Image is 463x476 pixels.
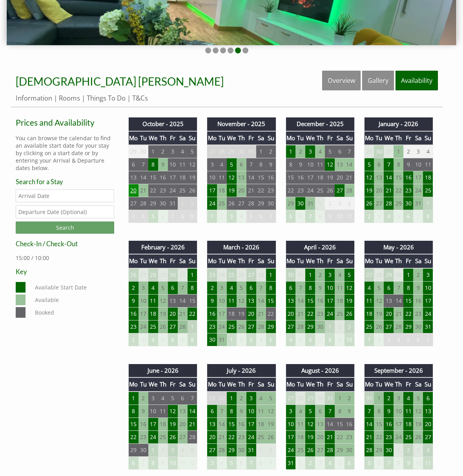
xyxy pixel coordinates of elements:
[217,145,227,158] td: 28
[364,197,374,210] td: 26
[256,210,266,223] td: 6
[413,171,423,184] td: 17
[139,268,148,282] td: 27
[178,184,188,197] td: 25
[168,254,178,268] th: Fr
[148,197,158,210] td: 29
[188,281,197,294] td: 8
[16,75,224,88] a: [DEMOGRAPHIC_DATA] [PERSON_NAME]
[217,268,227,282] td: 24
[345,254,354,268] th: Su
[178,197,188,210] td: 1
[256,184,266,197] td: 22
[286,241,354,254] th: April - 2026
[139,184,148,197] td: 21
[59,93,80,103] a: Rooms
[295,158,305,171] td: 9
[413,158,423,171] td: 10
[315,254,325,268] th: Th
[335,268,345,282] td: 4
[237,281,246,294] td: 5
[227,254,237,268] th: We
[423,184,433,197] td: 25
[335,131,345,145] th: Sa
[129,117,197,131] th: October - 2025
[207,210,217,223] td: 1
[305,268,315,282] td: 1
[237,158,246,171] td: 6
[256,254,266,268] th: Sa
[207,131,217,145] th: Mo
[335,184,345,197] td: 27
[315,281,325,294] td: 9
[207,145,217,158] td: 27
[207,171,217,184] td: 10
[345,171,354,184] td: 21
[423,171,433,184] td: 18
[335,171,345,184] td: 20
[315,184,325,197] td: 25
[129,281,139,294] td: 2
[325,281,335,294] td: 10
[158,145,168,158] td: 2
[325,197,335,210] td: 2
[345,281,354,294] td: 12
[374,197,384,210] td: 27
[148,281,158,294] td: 4
[168,197,178,210] td: 31
[237,131,246,145] th: Th
[246,197,256,210] td: 28
[256,131,266,145] th: Sa
[396,71,438,90] a: Availability
[148,254,158,268] th: We
[266,268,276,282] td: 1
[364,268,374,282] td: 27
[139,131,148,145] th: Tu
[16,268,114,275] h3: Key
[237,145,246,158] td: 30
[325,145,335,158] td: 5
[384,197,394,210] td: 28
[305,197,315,210] td: 31
[305,131,315,145] th: We
[266,145,276,158] td: 2
[217,158,227,171] td: 4
[266,197,276,210] td: 30
[286,281,295,294] td: 6
[227,197,237,210] td: 26
[237,268,246,282] td: 26
[207,241,276,254] th: March - 2026
[394,145,403,158] td: 1
[364,158,374,171] td: 5
[256,268,266,282] td: 28
[237,210,246,223] td: 4
[158,254,168,268] th: Th
[295,184,305,197] td: 23
[364,145,374,158] td: 29
[315,197,325,210] td: 1
[178,131,188,145] th: Sa
[286,117,354,131] th: December - 2025
[217,281,227,294] td: 3
[188,268,197,282] td: 1
[158,184,168,197] td: 23
[315,158,325,171] td: 11
[335,254,345,268] th: Sa
[335,197,345,210] td: 3
[266,254,276,268] th: Su
[168,131,178,145] th: Fr
[286,131,295,145] th: Mo
[207,254,217,268] th: Mo
[364,241,433,254] th: May - 2026
[394,131,403,145] th: Th
[139,145,148,158] td: 30
[325,268,335,282] td: 3
[246,184,256,197] td: 21
[227,145,237,158] td: 29
[168,158,178,171] td: 10
[423,158,433,171] td: 11
[158,158,168,171] td: 9
[158,281,168,294] td: 5
[16,189,114,202] input: Arrival Date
